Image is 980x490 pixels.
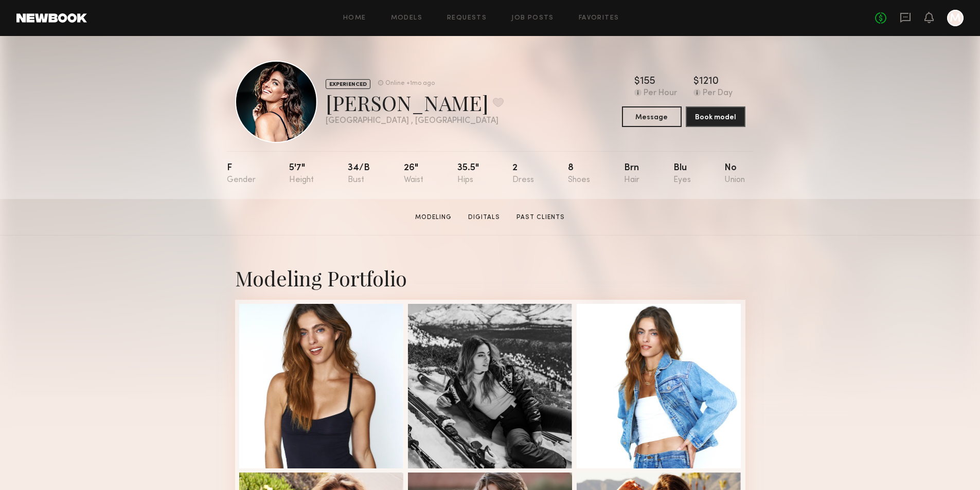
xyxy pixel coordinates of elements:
a: Modeling [411,213,456,222]
div: 26" [404,164,423,185]
a: Models [391,15,422,22]
button: Book model [686,106,745,127]
div: Online +1mo ago [385,80,435,87]
div: $ [634,77,640,87]
div: Per Hour [644,89,677,98]
button: Message [622,106,682,127]
div: Modeling Portfolio [235,264,745,292]
a: Requests [447,15,487,22]
a: Job Posts [511,15,554,22]
div: 34/b [348,164,370,185]
div: [PERSON_NAME] [326,89,504,116]
div: F [227,164,256,185]
div: No [724,164,745,185]
div: 155 [640,77,655,87]
div: $ [693,77,699,87]
div: Per Day [703,89,733,98]
div: Blu [673,164,691,185]
div: 5'7" [289,164,314,185]
div: Brn [624,164,639,185]
a: Digitals [464,213,504,222]
div: EXPERIENCED [326,79,370,89]
div: 35.5" [457,164,479,185]
a: Favorites [579,15,619,22]
div: 2 [512,164,534,185]
div: 8 [568,164,590,185]
a: Home [343,15,366,22]
div: [GEOGRAPHIC_DATA] , [GEOGRAPHIC_DATA] [326,117,504,125]
a: Past Clients [512,213,569,222]
a: M [947,10,964,26]
div: 1210 [699,77,719,87]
